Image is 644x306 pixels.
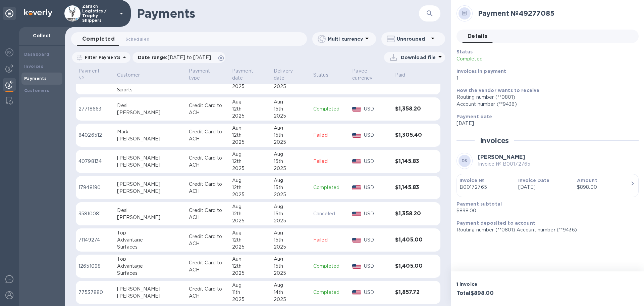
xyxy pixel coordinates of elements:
div: Advantage [117,263,183,270]
button: Invoice №B00172765Invoice Date[DATE]Amount$898.00 [457,174,639,197]
div: Aug [274,229,308,236]
div: [PERSON_NAME] [117,135,183,142]
b: Invoice № [460,178,484,183]
div: Surfaces [117,244,183,251]
p: Completed [313,289,347,296]
h3: $1,405.00 [395,237,427,243]
p: USD [364,289,390,296]
h3: $1,305.40 [395,132,427,138]
span: Payee currency [352,68,389,82]
div: $898.00 [577,184,630,191]
p: Payee currency [352,68,381,82]
div: Aug [232,282,268,289]
div: 15th [274,105,308,113]
h3: $1,857.72 [395,289,427,296]
div: 15th [274,236,308,244]
div: 12th [232,236,268,244]
div: 12th [232,263,268,270]
p: USD [364,236,390,244]
b: How the vendor wants to receive [457,88,540,93]
div: Aug [232,229,268,236]
div: Routing number (**0801) [457,94,633,101]
div: Desi [117,207,183,214]
div: [PERSON_NAME] [117,109,183,116]
p: Delivery date [274,68,299,82]
div: 2025 [232,113,268,120]
div: [PERSON_NAME] [117,214,183,221]
b: Customers [24,88,50,93]
p: 71149274 [78,236,112,244]
h2: Invoices [480,136,509,145]
span: Details [468,32,488,41]
p: Credit Card to ACH [189,102,226,116]
p: Routing number (**0801) Account number (**9436) [457,226,633,233]
p: Credit Card to ACH [189,155,226,169]
p: 84026512 [78,132,112,139]
b: Invoice Date [518,178,550,183]
p: USD [364,105,390,113]
span: [DATE] to [DATE] [168,55,211,60]
div: 12th [232,210,268,217]
div: 2025 [232,139,268,146]
p: Completed [313,105,347,113]
h3: Total $898.00 [457,290,545,297]
p: Customer [117,72,140,79]
div: 2025 [232,217,268,224]
div: Aug [232,98,268,105]
p: Multi currency [328,36,363,42]
b: DS [462,158,468,163]
img: USD [352,107,361,112]
span: Delivery date [274,68,308,82]
img: USD [352,290,361,295]
span: Payment № [78,68,112,82]
b: Payment date [457,114,492,119]
p: 77537880 [78,289,112,296]
h3: $1,358.20 [395,211,427,217]
div: 12th [232,105,268,113]
img: USD [352,185,361,190]
div: 11th [232,289,268,296]
b: Dashboard [24,52,50,57]
p: 1 invoice [457,281,545,288]
p: 1 [457,75,633,82]
img: USD [352,264,361,269]
p: Zarach Logistics / Trophy Shippers [82,4,116,23]
p: Ungrouped [397,36,429,42]
div: 2025 [274,191,308,198]
div: Aug [274,125,308,132]
img: Logo [24,9,52,17]
span: Payment date [232,68,268,82]
p: Invoice № B00172765 [478,161,531,168]
p: Filter Payments [82,54,120,60]
div: 2025 [232,83,268,90]
p: Completed [457,55,575,62]
p: USD [364,263,390,270]
p: [DATE] [457,120,633,127]
div: Aug [274,282,308,289]
div: Aug [274,177,308,184]
b: [PERSON_NAME] [478,154,525,160]
p: 12651098 [78,263,112,270]
p: Payment type [189,68,218,82]
img: USD [352,159,361,164]
span: Payment type [189,68,226,82]
span: Completed [82,34,115,44]
div: 12th [232,184,268,191]
img: Foreign exchange [5,48,13,56]
div: Top [117,229,183,236]
p: Credit Card to ACH [189,207,226,221]
h1: Payments [137,6,380,20]
p: 40798134 [78,158,112,165]
div: 12th [232,158,268,165]
div: Aug [232,203,268,210]
p: $898.00 [457,207,633,214]
img: USD [352,238,361,243]
p: Failed [313,236,347,244]
p: Payment № [78,68,103,82]
div: Aug [232,125,268,132]
div: 2025 [274,296,308,303]
div: 2025 [274,165,308,172]
p: 17948190 [78,184,112,191]
h2: Payment № 49277085 [478,9,633,17]
div: Account number (**9436) [457,101,633,108]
